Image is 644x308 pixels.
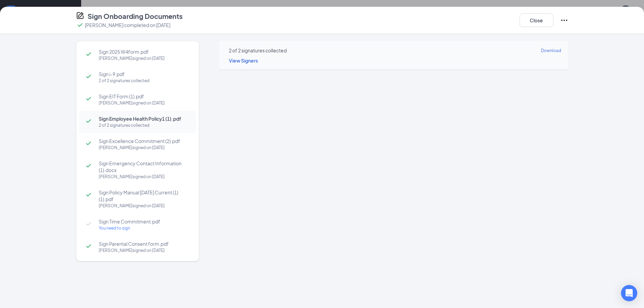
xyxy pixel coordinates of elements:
[76,11,84,20] svg: CompanyDocumentIcon
[99,144,189,151] div: [PERSON_NAME] signed on [DATE]
[85,50,93,58] svg: Checkmark
[85,139,93,147] svg: Checkmark
[99,240,189,247] span: Sign Parental Consent form.pdf
[99,55,189,62] div: [PERSON_NAME] signed on [DATE]
[85,162,93,170] svg: Checkmark
[99,77,189,84] div: 2 of 2 signatures collected
[99,247,189,254] div: [PERSON_NAME] signed on [DATE]
[99,71,189,77] span: Sign i-9.pdf
[99,160,189,173] span: Sign Emergency Contact Information (1).docx
[99,100,189,106] div: [PERSON_NAME] signed on [DATE]
[99,203,189,209] div: [PERSON_NAME] signed on [DATE]
[85,191,93,199] svg: Checkmark
[99,173,189,180] div: [PERSON_NAME] signed on [DATE]
[229,57,258,64] span: View Signers
[560,16,568,24] svg: Ellipses
[99,218,189,225] span: Sign Time Commitment.pdf
[621,285,637,301] div: Open Intercom Messenger
[99,122,189,129] div: 2 of 2 signatures collected
[99,115,189,122] span: Sign Employee Health Policy1 (1).pdf
[99,225,189,232] div: You need to sign
[229,47,287,54] div: 2 of 2 signatures collected
[541,46,561,54] a: Download
[219,70,568,305] iframe: Sign Employee Health Policy1 (1).pdf
[99,93,189,100] span: Sign EIT Form (1).pdf
[88,11,183,21] h4: Sign Onboarding Documents
[85,220,93,228] svg: Checkmark
[99,138,189,144] span: Sign Excellence Commitment (2).pdf
[85,95,93,103] svg: Checkmark
[85,117,93,125] svg: Checkmark
[76,21,84,29] svg: Checkmark
[520,14,553,27] button: Close
[99,189,189,203] span: Sign Policy Manual [DATE] Current (1) (1).pdf
[541,48,561,53] span: Download
[85,72,93,80] svg: Checkmark
[85,22,170,28] p: [PERSON_NAME] completed on [DATE]
[85,242,93,250] svg: Checkmark
[99,48,189,55] span: Sign 2025 W4form.pdf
